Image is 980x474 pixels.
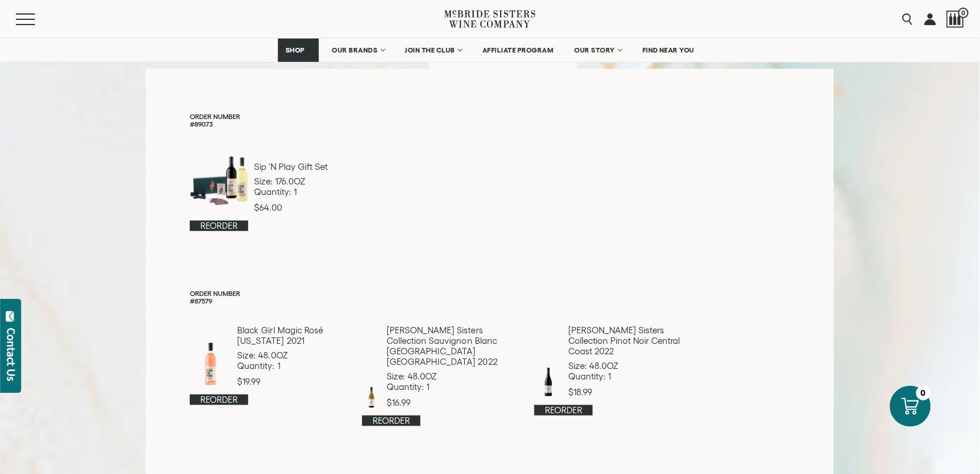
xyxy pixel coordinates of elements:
p: #89073 [190,120,790,128]
a: Reorder [190,221,248,231]
span: FIND NEAR YOU [642,46,695,54]
div: 0 [916,386,931,400]
p: $16.99 [387,398,520,408]
span: JOIN THE CLUB [405,46,456,54]
span: OUR BRANDS [332,46,378,54]
a: JOIN THE CLUB [398,39,470,62]
span: 0 [958,8,969,18]
p: Sip 'N Play Gift Set [254,162,328,172]
p: Size: 176.0OZ [254,176,328,187]
p: Quantity: 1 [387,382,520,392]
a: Reorder [534,405,593,416]
a: OUR BRANDS [325,39,392,62]
a: AFFILIATE PROGRAM [475,39,561,62]
p: Size: 48.0OZ [238,350,348,361]
div: Contact Us [5,328,17,381]
p: [PERSON_NAME] Sisters Collection Sauvignon Blanc [GEOGRAPHIC_DATA] [GEOGRAPHIC_DATA] 2022 [387,325,520,367]
p: Quantity: 1 [238,361,348,371]
a: OUR STORY [567,39,630,62]
p: Quantity: 1 [254,187,328,197]
span: AFFILIATE PROGRAM [482,46,554,54]
p: Order Number [190,290,790,297]
a: SHOP [278,39,319,62]
p: [PERSON_NAME] Sisters Collection Pinot Noir Central Coast 2022 [568,325,692,357]
p: $19.99 [238,377,348,387]
button: Mobile Menu Trigger [16,13,58,25]
a: Reorder [362,416,421,426]
p: $18.99 [568,387,692,398]
span: SHOP [286,46,305,54]
span: OUR STORY [575,46,616,54]
p: #87579 [190,297,790,305]
a: FIND NEAR YOU [635,39,703,62]
p: Size: 48.0OZ [387,371,520,382]
p: Size: 48.0OZ [568,361,692,371]
p: Order Number [190,113,790,120]
p: Quantity: 1 [568,371,692,382]
a: Reorder [190,395,248,405]
p: $64.00 [254,203,328,213]
p: Black Girl Magic Rosé [US_STATE] 2021 [238,325,348,346]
